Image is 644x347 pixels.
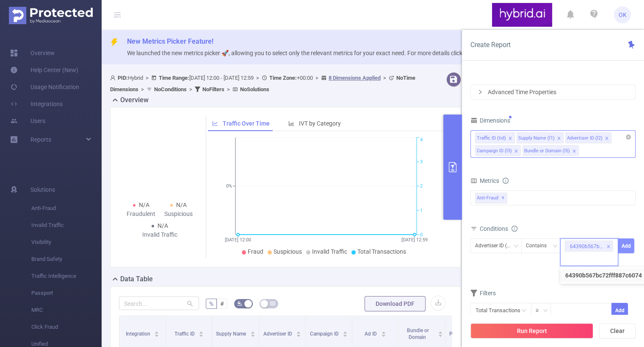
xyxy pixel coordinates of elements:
span: > [313,75,321,81]
b: No Conditions [154,86,187,92]
i: icon: info-circle [503,178,509,184]
li: Supply Name (l1) [517,132,564,143]
a: Reports [30,131,51,148]
i: icon: caret-up [296,330,301,333]
span: % [209,300,213,307]
i: icon: caret-down [250,333,255,336]
span: Invalid Traffic [312,248,347,255]
span: Decrease Value [603,311,611,318]
li: 64390b567bc72fff887c6074 [565,241,613,252]
i: icon: right [478,90,483,95]
div: Advertiser ID (l2) [475,239,517,253]
span: Total Transactions [357,248,406,255]
span: # [220,300,224,307]
span: Ad ID [365,331,378,337]
div: Sort [199,330,204,335]
span: Supply Name [216,331,247,337]
div: Traffic ID (tid) [477,133,506,144]
i: icon: close [557,136,561,141]
span: Invalid Traffic [31,217,102,234]
i: icon: caret-up [155,330,159,333]
span: Create Report [470,41,511,49]
button: Clear [599,323,636,339]
i: icon: line-chart [212,120,218,126]
u: 8 Dimensions Applied [329,75,381,81]
button: Add [618,238,634,253]
tspan: [DATE] 12:00 [225,237,251,243]
div: Advertiser ID (l2) [567,133,603,144]
i: icon: close [514,149,518,154]
span: Hybrid [DATE] 12:00 - [DATE] 12:59 +00:00 [110,75,415,92]
i: icon: info-circle [511,226,517,232]
div: Sort [296,330,301,335]
tspan: [DATE] 12:59 [401,237,428,243]
i: icon: bg-colors [237,301,242,306]
button: Download PDF [365,296,426,311]
h2: Overview [120,95,149,105]
i: icon: caret-down [381,333,386,336]
a: Integrations [10,95,63,112]
div: Contains [526,239,553,253]
tspan: 4 [420,137,423,143]
i: icon: close [508,136,512,141]
i: icon: close [606,244,611,249]
i: icon: caret-up [438,330,443,333]
span: Bundle or Domain [407,327,429,340]
span: Anti-Fraud [475,193,507,204]
i: icon: caret-down [343,333,348,336]
span: Reports [30,136,51,143]
div: Sort [154,330,159,335]
div: ≥ [536,303,544,317]
span: Conditions [480,225,517,232]
a: Help Center (New) [10,62,78,78]
span: Brand Safety [31,251,102,268]
span: OK [619,6,627,23]
span: > [187,86,195,92]
span: IVT by Category [299,120,341,127]
span: MRC [31,302,102,319]
i: icon: caret-up [250,330,255,333]
li: Traffic ID (tid) [475,132,515,143]
button: Add [611,303,628,318]
i: icon: down [514,243,519,249]
tspan: 2 [420,184,423,189]
span: > [143,75,151,81]
div: Invalid Traffic [141,230,179,239]
span: Traffic Over Time [223,120,270,127]
span: Metrics [470,177,499,184]
i: icon: down [606,313,609,316]
h2: Data Table [120,274,153,284]
div: Fraudulent [122,210,160,218]
i: icon: user [110,75,118,81]
li: Campaign ID (l3) [475,145,521,156]
span: New Metrics Picker Feature! [127,37,213,45]
div: Sort [250,330,255,335]
a: Overview [10,45,55,62]
div: Sort [438,330,443,335]
i: icon: close-circle [608,243,614,248]
span: Traffic Intelligence [31,268,102,285]
i: icon: down [543,308,548,314]
span: N/A [176,201,187,208]
span: N/A [139,201,149,208]
div: Bundle or Domain (l5) [524,146,570,157]
i: icon: thunderbolt [110,38,119,47]
span: Filters [470,290,496,297]
span: Solutions [30,181,55,198]
tspan: 0 [420,232,423,238]
i: icon: caret-down [155,333,159,336]
span: Placement ID [449,331,480,337]
b: PID: [118,75,128,81]
tspan: 0% [226,184,232,189]
span: Visibility [31,234,102,251]
span: Click Fraud [31,319,102,336]
i: icon: caret-up [343,330,348,333]
i: icon: close-circle [626,134,631,140]
div: Supply Name (l1) [518,133,555,144]
span: N/A [158,222,168,229]
div: Sort [381,330,386,335]
span: ✕ [501,193,505,203]
span: > [254,75,262,81]
i: icon: close [572,149,576,154]
i: icon: close [605,136,609,141]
